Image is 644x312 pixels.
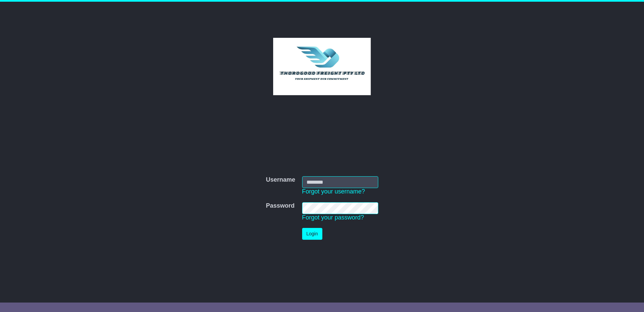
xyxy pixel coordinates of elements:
[266,202,294,210] label: Password
[266,176,295,184] label: Username
[273,38,371,95] img: Thorogood Freight Pty Ltd
[302,188,365,195] a: Forgot your username?
[302,228,322,240] button: Login
[302,214,364,221] a: Forgot your password?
